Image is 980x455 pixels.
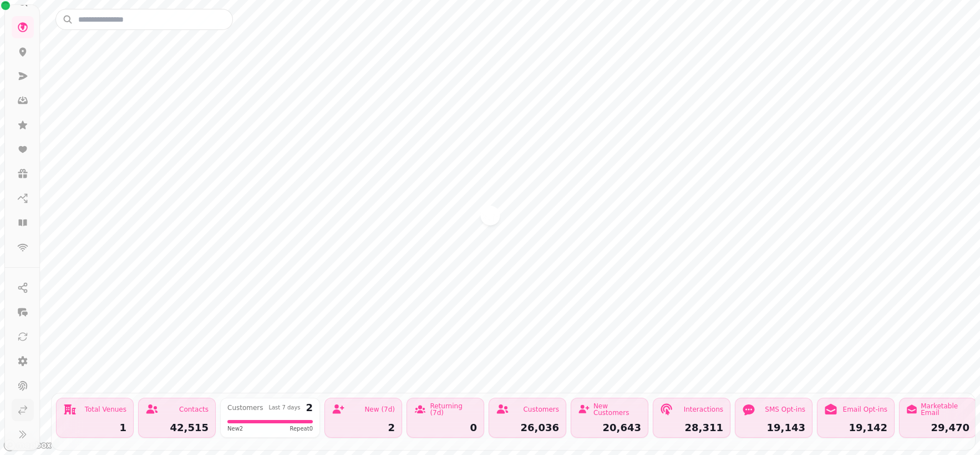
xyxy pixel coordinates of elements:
div: Interactions [684,406,723,413]
div: 1 [63,423,126,433]
div: Customers [227,404,263,411]
div: 2 [306,403,313,413]
div: Contacts [179,406,209,413]
div: Last 7 days [268,405,300,411]
div: Total Venues [85,406,126,413]
div: New (7d) [364,406,395,413]
div: 19,143 [742,423,805,433]
div: Email Opt-ins [843,406,887,413]
div: New Customers [593,403,641,416]
div: 28,311 [660,423,723,433]
div: 26,036 [496,423,559,433]
div: 20,643 [578,423,641,433]
a: Mapbox logo [3,439,52,452]
div: Returning (7d) [430,403,477,416]
div: Map marker [481,207,499,228]
span: Repeat 0 [290,424,313,433]
div: 42,515 [145,423,209,433]
span: New 2 [227,424,243,433]
div: Customers [523,406,559,413]
div: 0 [414,423,477,433]
div: Marketable Email [921,403,969,416]
button: The Newsroom [481,207,499,224]
div: 29,470 [906,423,969,433]
div: 2 [332,423,395,433]
div: SMS Opt-ins [765,406,805,413]
div: 19,142 [824,423,887,433]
